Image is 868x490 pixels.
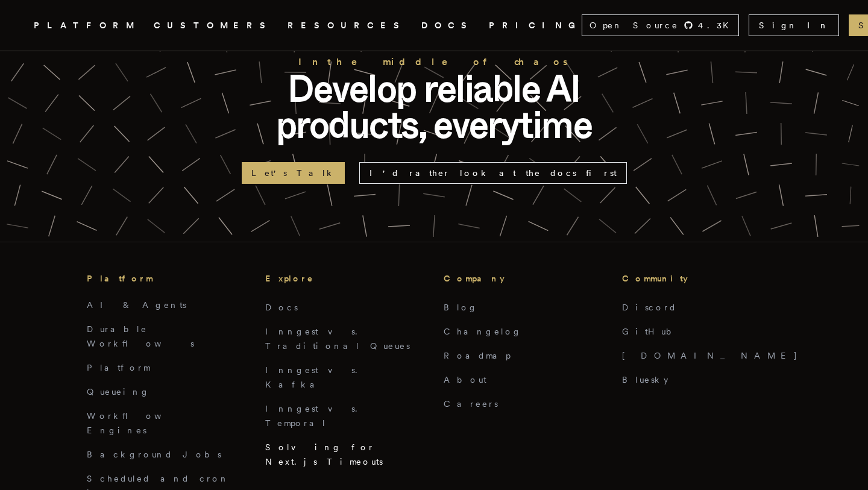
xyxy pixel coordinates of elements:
[87,411,190,435] a: Workflow Engines
[749,14,839,36] a: Sign In
[421,18,474,33] a: DOCS
[87,387,150,397] a: Queueing
[622,327,679,336] a: GitHub
[444,399,498,409] a: Careers
[489,18,582,33] a: PRICING
[444,351,511,360] a: Roadmap
[359,162,627,184] a: I'd rather look at the docs first
[241,54,627,71] h2: In the middle of chaos
[622,303,677,312] a: Discord
[87,450,221,459] a: Background Jobs
[87,300,186,310] a: AI & Agents
[444,327,522,336] a: Changelog
[444,375,486,385] a: About
[265,365,365,389] a: Inngest vs. Kafka
[87,324,194,348] a: Durable Workflows
[444,303,478,312] a: Blog
[87,363,150,372] a: Platform
[622,351,798,360] a: [DOMAIN_NAME]
[265,303,298,312] a: Docs
[622,375,668,385] a: Bluesky
[34,18,139,33] button: PLATFORM
[242,162,345,184] a: Let's Talk
[241,71,627,143] p: Develop reliable AI products, everytime
[265,327,410,351] a: Inngest vs. Traditional Queues
[265,404,365,428] a: Inngest vs. Temporal
[622,271,781,286] h3: Community
[590,19,679,31] span: Open Source
[265,442,383,466] a: Solving for Next.js Timeouts
[698,19,736,31] span: 4.3 K
[87,271,246,286] h3: Platform
[154,18,273,33] a: CUSTOMERS
[265,271,424,286] h3: Explore
[444,271,603,286] h3: Company
[288,18,407,33] button: RESOURCES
